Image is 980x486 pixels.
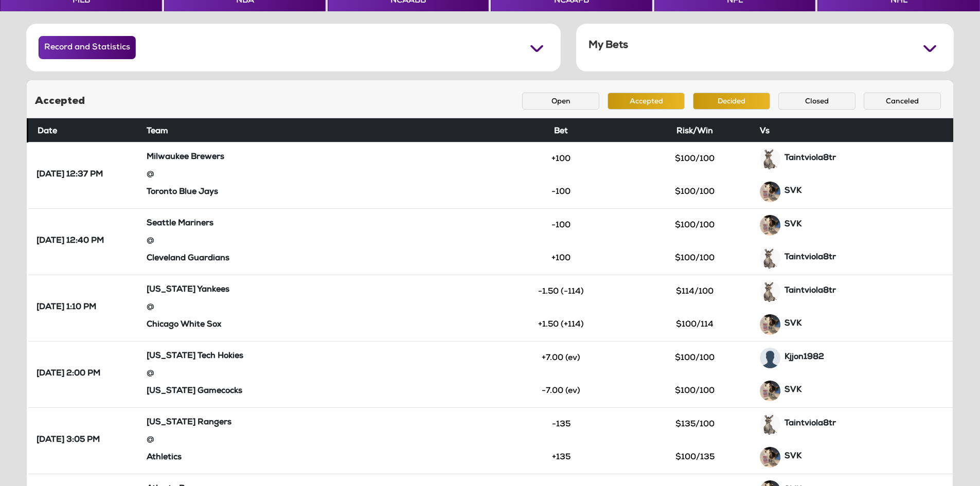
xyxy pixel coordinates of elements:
button: +7.00 (ev) [523,349,600,367]
div: @ [147,232,484,251]
button: $135/100 [656,416,734,433]
img: GGTJwxpDP8f4YzxztqnhC4AAAAASUVORK5CYII= [760,447,780,467]
img: 9k= [760,248,780,268]
img: 9k= [760,414,780,435]
div: @ [147,365,484,384]
th: Bet [488,118,634,142]
strong: [US_STATE] Rangers [147,419,231,427]
button: $100/114 [656,316,734,333]
div: @ [147,166,484,185]
button: Closed [778,93,856,110]
strong: Chicago White Sox [147,321,221,329]
img: GGTJwxpDP8f4YzxztqnhC4AAAAASUVORK5CYII= [760,381,780,401]
button: +100 [523,249,600,267]
button: $114/100 [656,283,734,300]
strong: [DATE] 2:00 PM [37,369,100,380]
th: Vs [756,118,941,142]
th: Risk/Win [634,118,756,142]
strong: Kjjon1982 [785,353,824,362]
div: @ [147,431,484,451]
button: Record and Statistics [39,36,136,59]
strong: [DATE] 1:10 PM [37,302,96,314]
strong: [US_STATE] Tech Hokies [147,352,243,361]
button: $100/135 [656,448,734,466]
strong: [US_STATE] Gamecocks [147,387,242,395]
button: +100 [523,150,600,168]
div: @ [147,298,484,318]
strong: SVK [785,221,801,229]
button: Open [522,93,599,110]
h5: My Bets [589,40,628,52]
button: Accepted [608,93,685,110]
button: -100 [523,183,600,201]
strong: [DATE] 12:40 PM [37,236,104,247]
strong: Athletics [147,454,182,462]
button: -135 [523,416,600,433]
button: $100/100 [656,150,734,168]
img: avatar-default.png [760,348,780,368]
h5: Accepted [35,95,85,107]
button: $100/100 [656,183,734,201]
img: 9k= [760,281,780,302]
button: +1.50 (+114) [523,316,600,333]
strong: [DATE] 3:05 PM [37,435,100,446]
th: Date [28,118,142,142]
strong: Taintviola8tr [785,287,836,295]
button: $100/100 [656,217,734,234]
button: Canceled [864,93,941,110]
button: -7.00 (ev) [523,382,600,400]
img: 9k= [760,149,780,169]
button: +135 [523,448,600,466]
button: $100/100 [656,249,734,267]
strong: Taintviola8tr [785,254,836,262]
strong: Taintviola8tr [785,420,836,428]
button: $100/100 [656,349,734,367]
strong: SVK [785,453,801,461]
strong: SVK [785,320,801,328]
strong: Milwaukee Brewers [147,153,224,161]
img: GGTJwxpDP8f4YzxztqnhC4AAAAASUVORK5CYII= [760,182,780,202]
strong: [DATE] 12:37 PM [37,170,103,181]
button: -1.50 (-114) [523,283,600,300]
button: -100 [523,217,600,234]
th: Team [142,118,488,142]
strong: Taintviola8tr [785,154,836,163]
button: Decided [693,93,770,110]
img: GGTJwxpDP8f4YzxztqnhC4AAAAASUVORK5CYII= [760,314,780,335]
strong: Toronto Blue Jays [147,188,218,196]
img: GGTJwxpDP8f4YzxztqnhC4AAAAASUVORK5CYII= [760,215,780,236]
button: $100/100 [656,382,734,400]
strong: Cleveland Guardians [147,255,229,263]
strong: Seattle Mariners [147,220,213,228]
strong: [US_STATE] Yankees [147,286,229,294]
strong: SVK [785,386,801,394]
strong: SVK [785,187,801,195]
